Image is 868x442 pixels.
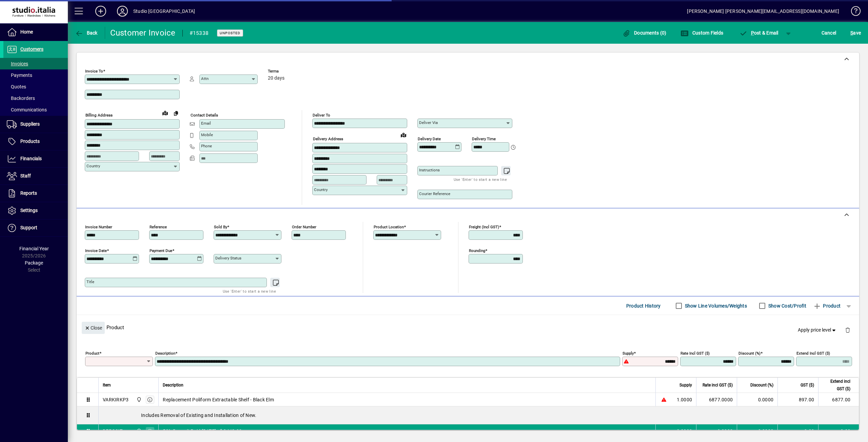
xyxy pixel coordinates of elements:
[469,248,485,253] mat-label: Rounding
[268,69,309,73] span: Terms
[20,29,33,35] span: Home
[840,322,856,338] button: Delete
[85,69,103,73] mat-label: Invoice To
[68,27,105,39] app-page-header-button: Back
[7,96,35,101] span: Backorders
[469,225,499,229] mat-label: Freight (incl GST)
[86,164,100,168] mat-label: Country
[223,287,276,295] mat-hint: Use 'Enter' to start a new line
[20,46,43,52] span: Customers
[739,30,778,36] span: ost & Email
[680,351,710,356] mat-label: Rate incl GST ($)
[701,396,733,403] div: 6877.0000
[3,24,68,41] a: Home
[85,351,99,356] mat-label: Product
[3,92,68,104] a: Backorders
[82,322,105,334] button: Close
[7,61,28,66] span: Invoices
[3,133,68,150] a: Products
[737,424,777,438] td: 0.0000
[3,81,68,92] a: Quotes
[3,104,68,115] a: Communications
[419,191,450,196] mat-label: Courier Reference
[677,428,692,435] span: 0.0000
[103,428,122,435] div: DEPOSIT
[738,351,761,356] mat-label: Discount (%)
[292,225,316,229] mat-label: Order number
[737,393,777,406] td: 0.0000
[701,428,733,435] div: 0.0000
[777,424,818,438] td: 0.00
[3,168,68,185] a: Staff
[215,256,241,260] mat-label: Delivery status
[3,116,68,133] a: Suppliers
[201,144,212,148] mat-label: Phone
[3,185,68,202] a: Reports
[818,393,859,406] td: 6877.00
[374,225,404,229] mat-label: Product location
[472,136,496,141] mat-label: Delivery time
[20,173,31,178] span: Staff
[846,1,860,23] a: Knowledge Base
[201,132,213,137] mat-label: Mobile
[419,120,438,125] mat-label: Deliver via
[3,202,68,219] a: Settings
[112,5,133,17] button: Profile
[810,300,844,312] button: Product
[751,30,754,36] span: P
[163,396,274,403] span: Replacement Poliform Extractable Shelf - Black Elm
[3,69,68,81] a: Payments
[454,175,507,183] mat-hint: Use 'Enter' to start a new line
[777,393,818,406] td: 897.00
[822,27,836,38] span: Cancel
[313,113,330,118] mat-label: Deliver To
[19,246,49,251] span: Financial Year
[77,315,859,340] div: Product
[314,187,328,192] mat-label: Country
[684,302,747,309] label: Show Line Volumes/Weights
[623,351,634,356] mat-label: Supply
[20,190,37,196] span: Reports
[624,300,664,312] button: Product History
[135,427,142,435] span: Nugent Street
[623,30,667,36] span: Documents (0)
[20,121,40,127] span: Suppliers
[80,324,106,331] app-page-header-button: Close
[103,381,111,389] span: Item
[135,396,142,403] span: Nugent Street
[20,156,42,161] span: Financials
[7,107,47,112] span: Communications
[20,225,37,230] span: Support
[25,260,43,266] span: Package
[398,129,409,140] a: View on map
[163,381,183,389] span: Description
[3,150,68,167] a: Financials
[84,322,102,334] span: Close
[823,378,850,393] span: Extend incl GST ($)
[150,225,167,229] mat-label: Reference
[20,208,38,213] span: Settings
[621,27,668,39] button: Documents (0)
[90,5,112,17] button: Add
[220,31,240,35] span: Unposted
[679,27,725,39] button: Custom Fields
[150,248,172,253] mat-label: Payment due
[798,327,837,334] span: Apply price level
[171,108,181,119] button: Copy to Delivery address
[626,300,661,311] span: Product History
[677,396,692,403] span: 1.0000
[201,121,211,126] mat-label: Email
[840,327,856,333] app-page-header-button: Delete
[163,428,242,435] span: 50% Deposit Paid [DATE] - $ 3440.00
[813,300,841,311] span: Product
[801,381,814,389] span: GST ($)
[3,58,68,69] a: Invoices
[86,279,94,284] mat-label: Title
[214,225,227,229] mat-label: Sold by
[75,30,98,36] span: Back
[110,27,176,38] div: Customer Invoice
[849,27,863,39] button: Save
[795,324,840,336] button: Apply price level
[818,424,859,438] td: 0.00
[155,351,175,356] mat-label: Description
